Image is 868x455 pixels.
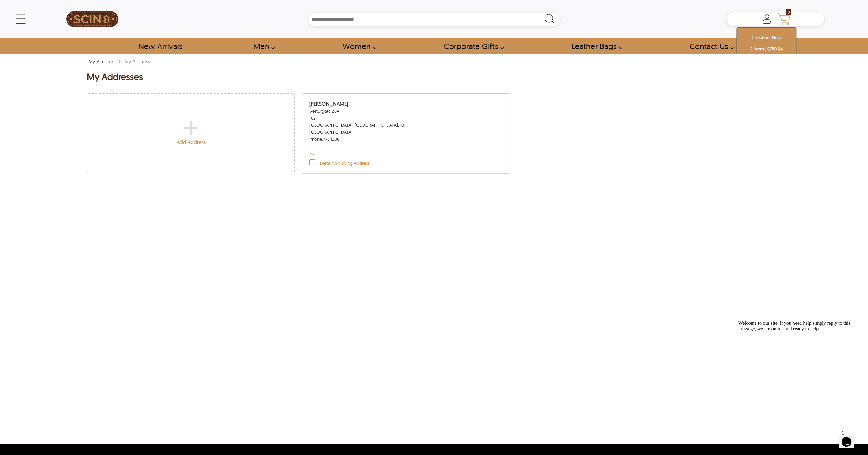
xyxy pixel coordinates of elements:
span: address [187,139,206,146]
span: 2 [786,9,791,15]
strong: 2 items | $750.24 [750,46,783,52]
a: +Add address [87,93,295,173]
div: Add [177,139,206,146]
a: Shop Leather Corporate Gifts [436,38,508,54]
div: + [177,123,206,130]
a: SCIN [44,3,141,35]
label: Default Shipping AddressCheckbox is checked. [309,159,369,166]
a: shop men's leather jackets [245,38,279,54]
a: My Account [87,58,116,65]
div: Phone Number 7754208 [309,135,503,142]
div: My Address [123,58,152,65]
span: 7754208 [323,136,339,142]
div: City Reykjavik, State Capital Region, Zip 101 [309,121,503,128]
span: › [118,55,121,67]
span: Welcome to our site, if you need help simply reply to this message, we are online and ready to help. [3,3,115,14]
a: Shopping Cart [777,14,791,24]
a: contact-us [682,38,738,54]
img: SCIN [66,3,118,35]
h1: My Addresses [87,72,143,84]
div: Address two 102 [309,115,503,121]
div: Country Iceland [309,128,503,135]
a: Shop Women Leather Jackets [335,38,380,54]
p: Checkout Now [740,34,793,41]
iframe: chat widget [736,318,861,424]
a: Edit Address [309,152,317,157]
div: Address one Vesturgata 26A [309,108,503,115]
iframe: chat widget [839,427,861,448]
a: Shop New Arrivals [130,38,190,54]
div: Full Name Milosz Lakomy [309,101,503,108]
a: Shop Leather Bags [563,38,626,54]
div: Welcome to our site, if you need help simply reply to this message, we are online and ready to help. [3,3,128,14]
div: Address 1 [302,93,510,173]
